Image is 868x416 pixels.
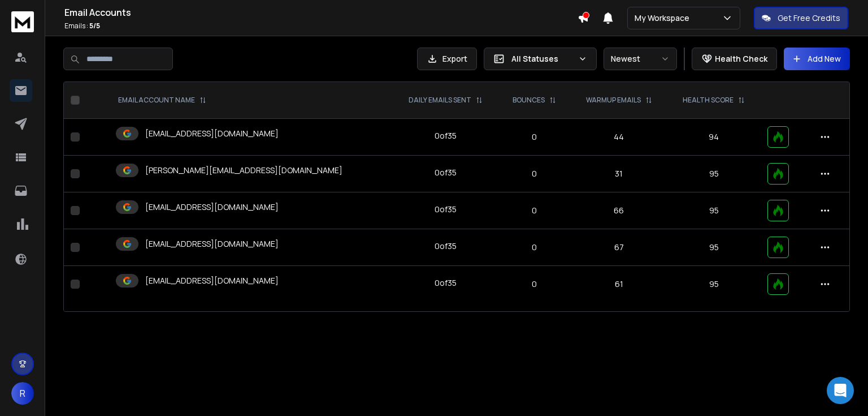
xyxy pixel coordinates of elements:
[11,382,34,405] button: R
[570,156,667,192] td: 31
[570,266,667,303] td: 61
[511,53,574,65] p: All Statuses
[778,12,840,24] p: Get Free Credits
[784,48,850,70] button: Add New
[145,201,279,213] p: [EMAIL_ADDRESS][DOMAIN_NAME]
[667,119,760,156] td: 94
[667,229,760,266] td: 95
[145,275,279,286] p: [EMAIL_ADDRESS][DOMAIN_NAME]
[409,96,471,105] p: DAILY EMAILS SENT
[683,96,734,105] p: HEALTH SCORE
[754,7,848,29] button: Get Free Credits
[692,48,777,70] button: Health Check
[667,192,760,229] td: 95
[145,238,279,250] p: [EMAIL_ADDRESS][DOMAIN_NAME]
[506,205,563,216] p: 0
[118,96,206,105] div: EMAIL ACCOUNT NAME
[570,119,667,156] td: 44
[435,204,457,215] div: 0 of 35
[11,11,34,32] img: logo
[435,130,457,141] div: 0 of 35
[827,377,854,404] div: Open Intercom Messenger
[506,242,563,253] p: 0
[513,96,545,105] p: BOUNCES
[635,12,694,24] p: My Workspace
[570,192,667,229] td: 66
[506,131,563,143] p: 0
[145,165,342,176] p: [PERSON_NAME][EMAIL_ADDRESS][DOMAIN_NAME]
[64,22,578,31] p: Emails :
[506,278,563,290] p: 0
[417,48,477,70] button: Export
[435,241,457,252] div: 0 of 35
[435,277,457,289] div: 0 of 35
[506,168,563,179] p: 0
[570,229,667,266] td: 67
[586,96,641,105] p: WARMUP EMAILS
[667,156,760,192] td: 95
[64,6,578,19] h1: Email Accounts
[667,266,760,303] td: 95
[89,21,100,31] span: 5 / 5
[715,53,767,65] p: Health Check
[604,48,677,70] button: Newest
[145,128,279,139] p: [EMAIL_ADDRESS][DOMAIN_NAME]
[435,167,457,178] div: 0 of 35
